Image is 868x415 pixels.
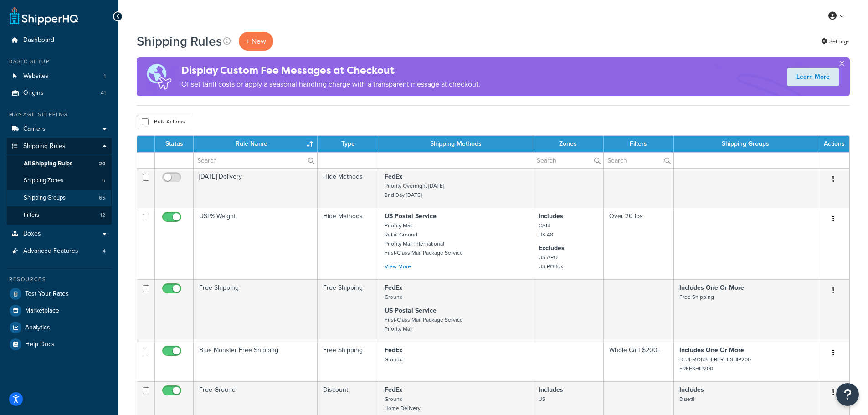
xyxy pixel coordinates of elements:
[385,221,463,257] small: Priority Mail Retail Ground Priority Mail International First-Class Mail Package Service
[533,136,604,152] th: Zones
[7,85,112,102] li: Origins
[385,283,402,292] strong: FedEx
[194,168,318,208] td: [DATE] Delivery
[7,190,112,206] a: Shipping Groups 65
[24,194,66,202] span: Shipping Groups
[23,72,49,80] span: Websites
[385,385,402,395] strong: FedEx
[539,253,563,271] small: US APO US POBox
[23,230,41,238] span: Boxes
[7,155,112,172] a: All Shipping Rules 20
[679,385,704,395] strong: Includes
[103,247,106,255] span: 4
[181,63,480,78] h4: Display Custom Fee Messages at Checkout
[239,32,273,51] p: + New
[99,160,105,168] span: 20
[24,160,72,168] span: All Shipping Rules
[7,111,112,118] div: Manage Shipping
[679,395,694,403] small: Bluetti
[7,172,112,189] a: Shipping Zones 6
[821,35,850,48] a: Settings
[7,138,112,155] a: Shipping Rules
[539,211,563,221] strong: Includes
[194,208,318,279] td: USPS Weight
[539,395,545,403] small: US
[533,153,603,168] input: Search
[194,279,318,342] td: Free Shipping
[7,319,112,336] a: Analytics
[679,293,714,301] small: Free Shipping
[7,243,112,260] li: Advanced Features
[318,342,379,381] td: Free Shipping
[7,286,112,302] a: Test Your Rates
[100,211,105,219] span: 12
[23,89,44,97] span: Origins
[155,136,194,152] th: Status
[385,293,403,301] small: Ground
[679,345,744,355] strong: Includes One Or More
[385,345,402,355] strong: FedEx
[7,121,112,138] a: Carriers
[604,342,674,381] td: Whole Cart $200+
[23,143,66,150] span: Shipping Rules
[104,72,106,80] span: 1
[7,58,112,66] div: Basic Setup
[385,395,421,412] small: Ground Home Delivery
[7,32,112,49] a: Dashboard
[23,36,54,44] span: Dashboard
[385,211,437,221] strong: US Postal Service
[10,7,78,25] a: ShipperHQ Home
[674,136,817,152] th: Shipping Groups
[99,194,105,202] span: 65
[7,68,112,85] li: Websites
[7,138,112,225] li: Shipping Rules
[604,153,673,168] input: Search
[7,155,112,172] li: All Shipping Rules
[7,207,112,224] a: Filters 12
[194,153,317,168] input: Search
[385,355,403,364] small: Ground
[102,177,105,184] span: 6
[25,290,69,298] span: Test Your Rates
[318,168,379,208] td: Hide Methods
[7,68,112,85] a: Websites 1
[7,207,112,224] li: Filters
[385,172,402,181] strong: FedEx
[24,177,63,184] span: Shipping Zones
[604,136,674,152] th: Filters
[787,68,839,86] a: Learn More
[137,57,181,96] img: duties-banner-06bc72dcb5fe05cb3f9472aba00be2ae8eb53ab6f0d8bb03d382ba314ac3c341.png
[23,247,78,255] span: Advanced Features
[7,243,112,260] a: Advanced Features 4
[539,385,563,395] strong: Includes
[25,307,59,315] span: Marketplace
[181,78,480,91] p: Offset tariff costs or apply a seasonal handling charge with a transparent message at checkout.
[679,283,744,292] strong: Includes One Or More
[318,279,379,342] td: Free Shipping
[385,316,463,333] small: First-Class Mail Package Service Priority Mail
[23,125,46,133] span: Carriers
[7,302,112,319] a: Marketplace
[7,190,112,206] li: Shipping Groups
[817,136,849,152] th: Actions
[836,383,859,406] button: Open Resource Center
[7,225,112,242] li: Boxes
[539,243,565,253] strong: Excludes
[7,336,112,353] a: Help Docs
[385,306,437,315] strong: US Postal Service
[25,324,50,332] span: Analytics
[101,89,106,97] span: 41
[194,342,318,381] td: Blue Monster Free Shipping
[137,32,222,50] h1: Shipping Rules
[194,136,318,152] th: Rule Name : activate to sort column ascending
[318,136,379,152] th: Type
[385,182,444,199] small: Priority Overnight [DATE] 2nd Day [DATE]
[7,172,112,189] li: Shipping Zones
[379,136,533,152] th: Shipping Methods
